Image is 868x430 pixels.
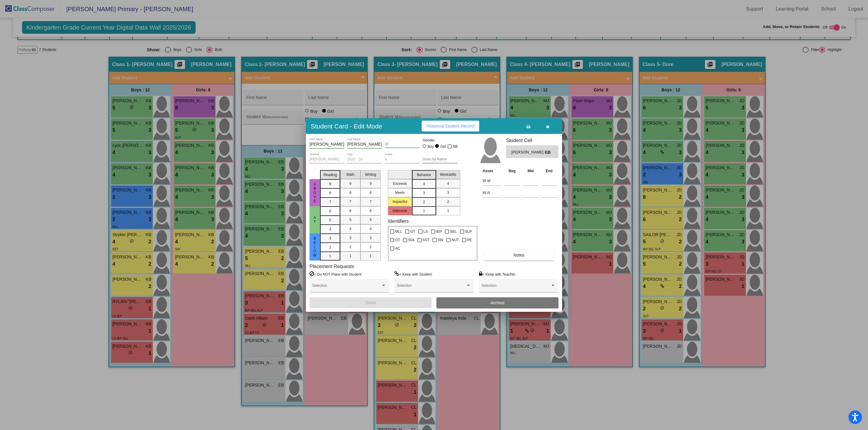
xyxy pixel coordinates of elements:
[521,168,540,174] th: Mid
[511,149,545,156] span: [PERSON_NAME]
[349,253,351,259] span: 1
[450,228,457,235] span: SEL
[365,172,376,177] span: Writing
[540,168,558,174] th: End
[436,297,558,308] button: Archive
[349,181,351,186] span: 9
[347,157,382,162] input: year
[395,236,400,244] span: OT
[370,244,372,250] span: 2
[312,216,318,224] span: At
[388,218,409,224] label: Identifiers
[310,157,344,162] input: teacher
[310,297,432,308] button: Save
[311,122,382,130] h3: Student Card - Edit Mode
[436,228,442,235] span: IEP
[395,228,402,235] span: MLL
[440,172,456,177] span: Workskills
[385,157,420,162] input: grade
[483,176,501,185] input: assessment
[484,250,554,261] button: Notes
[312,236,318,258] span: Below
[349,208,351,213] span: 6
[349,244,351,250] span: 2
[513,253,524,258] span: Notes
[545,149,553,156] span: EB
[329,199,331,205] span: 7
[423,190,425,196] span: 3
[423,157,457,162] input: goes by name
[423,236,429,244] span: SST
[422,121,479,131] button: Historical Student Record
[370,226,372,232] span: 4
[423,199,425,205] span: 2
[408,236,414,244] span: 504
[329,245,331,250] span: 2
[503,168,521,174] th: Beg
[329,190,331,196] span: 8
[417,172,431,178] span: Behavior
[447,199,449,204] span: 2
[323,172,337,178] span: Reading
[394,271,433,277] label: = Keep with Student:
[370,208,372,213] span: 6
[329,181,331,187] span: 9
[370,235,372,241] span: 3
[310,271,362,277] label: = Do NOT Place with Student:
[310,264,354,269] label: Placement Requests
[349,235,351,241] span: 3
[423,181,425,187] span: 4
[440,144,446,149] div: Girl
[438,236,443,244] span: SW
[370,217,372,223] span: 5
[423,208,425,213] span: 1
[349,199,351,204] span: 7
[370,181,372,186] span: 9
[410,228,415,235] span: GT
[465,228,472,235] span: SLP
[447,181,449,186] span: 4
[365,300,376,305] span: Save
[483,188,501,198] input: assessment
[453,143,458,150] span: NB
[346,172,354,177] span: Math
[312,182,318,203] span: Above
[447,208,449,213] span: 1
[329,253,331,259] span: 1
[481,168,503,174] th: Asses
[490,300,505,305] span: Archive
[370,199,372,204] span: 7
[426,124,474,128] span: Historical Student Record
[329,236,331,241] span: 3
[467,236,472,244] span: PE
[479,271,516,277] label: = Keep with Teacher:
[506,138,558,143] h3: Student Cell
[329,226,331,232] span: 4
[423,138,457,143] mat-label: Gender
[349,226,351,232] span: 4
[329,217,331,223] span: 5
[395,245,400,252] span: AC
[370,190,372,195] span: 8
[370,253,372,259] span: 1
[447,190,449,195] span: 3
[427,144,434,149] div: Boy
[423,228,428,235] span: LS
[349,217,351,223] span: 5
[349,190,351,195] span: 8
[329,208,331,214] span: 6
[451,236,459,244] span: NUT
